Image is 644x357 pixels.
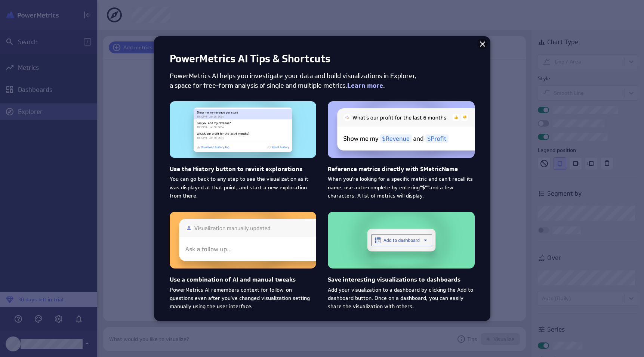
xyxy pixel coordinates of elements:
[170,52,475,66] h1: PowerMetrics AI Tips & Shortcuts
[328,165,474,174] h2: Reference metrics directly with $MetricName
[170,175,316,200] p: You can go back to any step to see the visualization as it was displayed at that point, and start...
[328,175,474,200] p: When you're looking for a specific metric and can't recall its name, use auto-complete by enterin...
[170,165,316,174] h2: Use the History button to revisit explorations
[170,275,316,284] h2: Use a combination of AI and manual tweaks
[328,101,474,158] img: guide-media-fd794d62-adb9-4ec3-bc6f-4ba197fa208b
[328,212,474,268] img: guide-media-9d895556-ecf5-48c3-9a14-8099e0cdd570
[420,184,429,191] strong: "$""
[170,71,416,91] h2: PowerMetrics AI helps you investigate your data and build visualizations in Explorer, a space for...
[328,275,474,284] h2: Save interesting visualizations to dashboards
[170,286,316,311] p: PowerMetrics AI remembers context for follow-on questions even after you've changed visualization...
[170,101,316,158] img: guide-media-c6e88786-8934-4ca5-8218-3bc9889f2ed1
[347,81,383,90] a: Learn more
[170,212,316,268] img: guide-media-1b9ec90b-6d9e-4aa3-aca5-ca0888805d64
[328,286,474,311] p: Add your visualization to a dashboard by clicking the Add to dashboard button. Once on a dashboar...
